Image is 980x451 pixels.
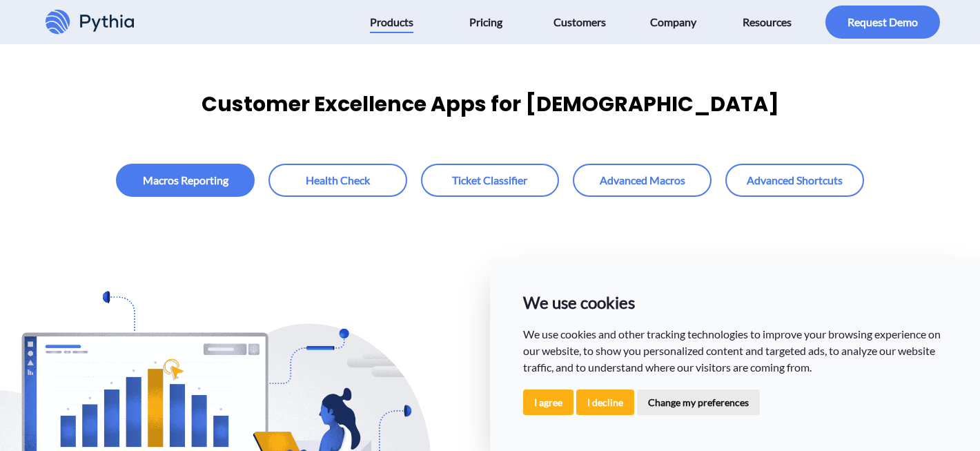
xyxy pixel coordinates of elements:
span: Resources [743,11,792,33]
span: Company [650,11,696,33]
p: We use cookies [523,290,947,315]
button: I agree [523,390,574,415]
button: I decline [576,390,634,415]
span: Products [370,11,413,33]
button: Change my preferences [637,390,760,415]
p: We use cookies and other tracking technologies to improve your browsing experience on our website... [523,326,947,376]
span: Customers [553,11,606,33]
span: Pricing [469,11,502,33]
